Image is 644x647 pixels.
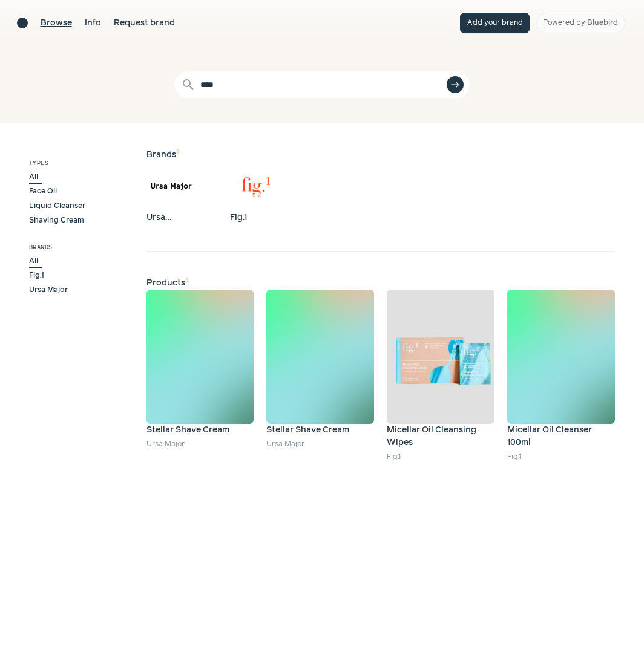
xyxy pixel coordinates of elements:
[29,201,90,212] span: Liquid Cleanser
[85,17,101,30] a: Info
[29,285,72,296] span: Ursa Major
[181,77,195,92] span: search
[146,149,615,161] h2: Brands
[29,186,61,197] span: Face Oil
[230,161,280,211] img: Fig.1
[29,160,146,167] h2: Types
[176,149,180,155] sup: 2
[387,424,494,449] h4: Micellar Oil Cleansing Wipes
[507,424,615,449] h4: Micellar Oil Cleanser 100ml
[41,17,72,30] a: Browse
[387,290,494,424] img: Micellar Oil Cleansing Wipes
[185,278,189,284] sup: 4
[29,256,42,267] span: All
[266,424,374,437] h4: Stellar Shave Cream
[447,76,464,93] button: east
[146,277,615,290] h2: Products
[146,290,254,437] a: Stellar Shave Cream Stellar Shave Cream
[146,424,254,437] h4: Stellar Shave Cream
[29,172,42,183] span: All
[29,270,48,281] span: Fig.1
[17,18,28,28] a: Brand directory home
[507,290,615,424] img: Micellar Oil Cleanser 100ml
[266,290,374,437] a: Stellar Shave Cream Stellar Shave Cream
[29,215,88,226] span: Shaving Cream
[460,13,530,33] button: Add your brand
[146,161,196,211] img: Ursa Major
[230,212,254,224] span: Fig.1
[536,13,625,33] a: Powered by Bluebird
[387,290,494,449] a: Micellar Oil Cleansing Wipes Micellar Oil Cleansing Wipes
[387,453,401,461] a: Fig.1
[230,161,280,225] a: Fig.1 Fig.1
[507,290,615,449] a: Micellar Oil Cleanser 100ml Micellar Oil Cleanser 100ml
[146,290,254,424] img: Stellar Shave Cream
[266,440,304,448] a: Ursa Major
[450,80,460,90] span: east
[29,244,146,252] h2: Brands
[114,17,175,30] a: Request brand
[146,440,185,448] a: Ursa Major
[146,161,196,225] a: Ursa Major Ursa Major
[587,19,618,27] span: Bluebird
[507,453,521,461] a: Fig.1
[146,212,196,224] span: Ursa Major
[266,290,374,424] img: Stellar Shave Cream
